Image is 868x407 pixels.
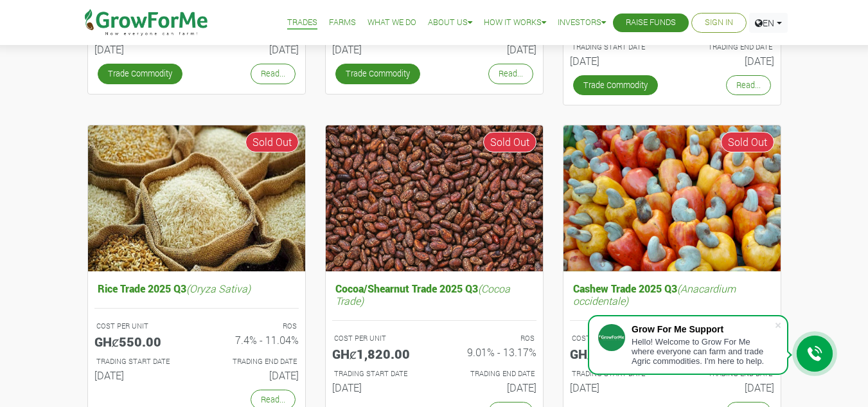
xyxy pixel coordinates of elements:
p: ROS [446,333,535,344]
p: Estimated Trading Start Date [96,356,185,367]
a: Investors [558,16,606,30]
div: Grow For Me Support [632,324,774,334]
h6: [DATE] [94,369,187,381]
a: Cashew Trade 2025 Q3(Anacardium occidentale) COST PER UNIT GHȼ2,250.00 ROS 9.52% - 15.0% TRADING ... [570,279,774,399]
h6: [DATE] [206,369,299,381]
a: Trades [287,16,317,30]
h6: [DATE] [94,43,187,55]
a: Trade Commodity [335,64,420,84]
a: Rice Trade 2025 Q3(Oryza Sativa) COST PER UNIT GHȼ550.00 ROS 7.4% - 11.04% TRADING START DATE [DA... [94,279,299,386]
a: Cocoa/Shearnut Trade 2025 Q3(Cocoa Trade) COST PER UNIT GHȼ1,820.00 ROS 9.01% - 13.17% TRADING ST... [332,279,536,399]
p: Estimated Trading Start Date [572,368,660,379]
span: Sold Out [721,132,774,152]
p: Estimated Trading End Date [446,368,535,379]
span: Sold Out [483,132,536,152]
h6: [DATE] [682,55,774,67]
h6: [DATE] [570,55,662,67]
p: COST PER UNIT [96,321,185,332]
a: How it Works [484,16,546,30]
a: Farms [329,16,356,30]
p: COST PER UNIT [572,333,660,344]
img: growforme image [88,125,305,271]
a: Read... [726,75,771,95]
h6: [DATE] [444,381,536,393]
h6: [DATE] [570,381,662,393]
h6: 7.4% - 11.04% [206,334,299,346]
h6: [DATE] [682,381,774,393]
div: Hello! Welcome to Grow For Me where everyone can farm and trade Agric commodities. I'm here to help. [632,337,774,366]
span: Sold Out [245,132,299,152]
img: growforme image [326,125,543,271]
p: Estimated Trading End Date [208,356,297,367]
a: Read... [488,64,533,84]
a: EN [749,13,788,33]
i: (Cocoa Trade) [335,282,510,307]
a: About Us [428,16,472,30]
h6: [DATE] [332,43,425,55]
p: Estimated Trading End Date [684,42,772,53]
a: What We Do [368,16,416,30]
a: Sign In [705,16,733,30]
h5: GHȼ550.00 [94,334,187,349]
h6: [DATE] [332,381,425,393]
p: Estimated Trading Start Date [334,368,423,379]
p: ROS [208,321,297,332]
h5: GHȼ2,250.00 [570,346,662,361]
p: COST PER UNIT [334,333,423,344]
h5: Rice Trade 2025 Q3 [94,279,299,298]
i: (Anacardium occidentale) [573,282,736,307]
i: (Oryza Sativa) [186,282,251,295]
h6: [DATE] [444,43,536,55]
a: Trade Commodity [98,64,182,84]
a: Trade Commodity [573,75,658,95]
h5: Cashew Trade 2025 Q3 [570,279,774,310]
h6: [DATE] [206,43,299,55]
h6: 9.01% - 13.17% [444,346,536,358]
a: Raise Funds [626,16,676,30]
h5: Cocoa/Shearnut Trade 2025 Q3 [332,279,536,310]
h5: GHȼ1,820.00 [332,346,425,361]
a: Read... [251,64,296,84]
p: Estimated Trading Start Date [572,42,660,53]
img: growforme image [563,125,781,271]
